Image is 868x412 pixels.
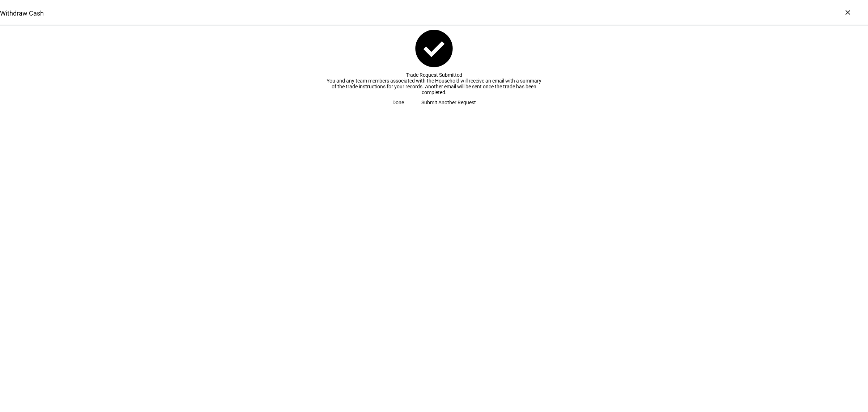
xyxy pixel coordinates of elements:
button: Done [384,95,413,110]
span: Submit Another Request [421,95,476,110]
div: Trade Request Submitted [325,72,542,78]
div: × [842,7,854,18]
span: Done [392,95,404,110]
button: Submit Another Request [413,95,485,110]
mat-icon: check_circle [412,26,456,71]
div: You and any team members associated with the Household will receive an email with a summary of th... [325,78,542,95]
